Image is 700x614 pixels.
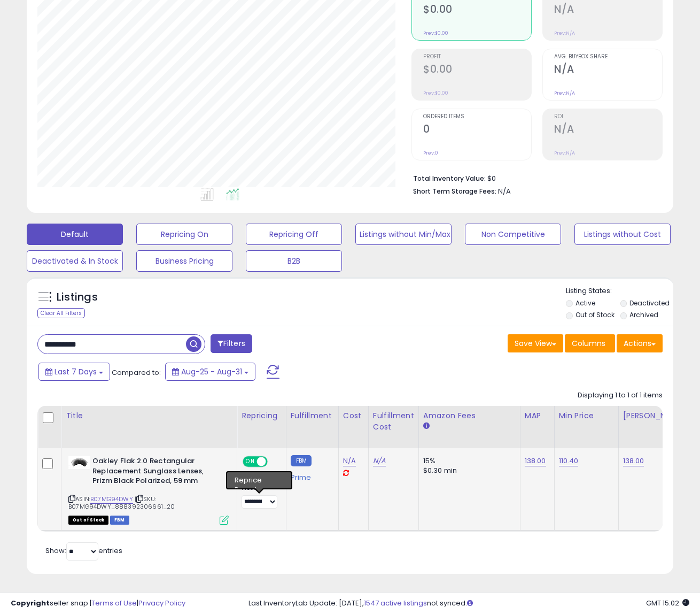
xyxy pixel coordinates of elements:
div: Repricing [242,410,282,421]
div: Fulfillment [291,410,334,421]
label: Deactivated [629,298,670,308]
span: Aug-25 - Aug-31 [181,366,242,377]
div: ASIN: [68,456,229,524]
div: Title [66,410,232,421]
button: Default [27,224,123,245]
button: Last 7 Days [38,363,110,381]
div: MAP [525,410,550,421]
button: Business Pricing [136,250,232,272]
div: Cost [343,410,364,421]
a: Terms of Use [91,598,137,608]
span: FBM [110,516,129,525]
button: Deactivated & In Stock [27,250,123,272]
span: Last 7 Days [55,366,97,377]
small: Prev: $0.00 [423,90,448,96]
span: Compared to: [112,367,161,378]
div: seller snap | | [11,598,185,609]
small: Amazon Fees. [423,421,430,431]
button: Repricing On [136,224,232,245]
a: Privacy Policy [138,598,185,608]
b: Short Term Storage Fees: [413,187,496,196]
div: Clear All Filters [37,308,85,318]
button: Aug-25 - Aug-31 [165,363,255,381]
h2: 0 [423,123,531,137]
span: Ordered Items [423,114,531,120]
div: Set To Max [242,473,278,482]
b: Oakley Flak 2.0 Rectangular Replacement Sunglass Lenses, Prizm Black Polarized, 59 mm [92,456,222,489]
h2: $0.00 [423,63,531,78]
span: ROI [554,114,662,120]
a: N/A [373,456,386,466]
button: Columns [565,334,615,352]
span: | SKU: B07MG94DWY_888392306661_20 [68,495,175,511]
strong: Copyright [11,598,50,608]
span: 2025-09-8 15:02 GMT [646,598,689,608]
button: Non Competitive [465,224,561,245]
button: Actions [617,334,663,352]
span: Profit [423,54,531,60]
span: OFF [266,457,283,466]
div: Fulfillment Cost [373,410,414,433]
button: Save View [508,334,563,352]
a: 138.00 [623,456,644,466]
b: Total Inventory Value: [413,174,486,183]
span: Avg. Buybox Share [554,54,662,60]
div: Last InventoryLab Update: [DATE], not synced. [248,598,690,609]
a: 138.00 [525,456,546,466]
small: Prev: N/A [554,30,575,36]
button: B2B [246,250,342,272]
small: Prev: N/A [554,150,575,156]
small: Prev: $0.00 [423,30,448,36]
div: Prime [291,469,330,482]
button: Listings without Cost [574,224,671,245]
a: 110.40 [559,456,579,466]
a: 1547 active listings [364,598,427,608]
h2: N/A [554,63,662,78]
span: All listings that are currently out of stock and unavailable for purchase on Amazon [68,516,108,525]
span: ON [244,457,257,466]
label: Archived [629,310,658,319]
div: $0.30 min [423,466,512,475]
small: Prev: 0 [423,150,438,156]
li: $0 [413,171,655,184]
label: Out of Stock [575,310,615,319]
div: Preset: [242,485,278,509]
a: N/A [343,456,356,466]
h2: N/A [554,123,662,137]
div: Min Price [559,410,614,421]
div: [PERSON_NAME] [623,410,687,421]
div: Amazon Fees [423,410,516,421]
h2: $0.00 [423,3,531,18]
h5: Listings [57,290,98,305]
div: Displaying 1 to 1 of 1 items [578,390,663,401]
button: Listings without Min/Max [355,224,452,245]
button: Repricing Off [246,224,342,245]
span: N/A [498,186,511,196]
small: Prev: N/A [554,90,575,96]
img: 214KAegzwkL._SL40_.jpg [68,456,90,469]
h2: N/A [554,3,662,18]
small: FBM [291,455,312,466]
span: Show: entries [45,546,122,556]
p: Listing States: [566,286,673,296]
a: B07MG94DWY [90,495,133,504]
div: 15% [423,456,512,466]
span: Columns [572,338,605,349]
label: Active [575,298,595,308]
button: Filters [211,334,252,353]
